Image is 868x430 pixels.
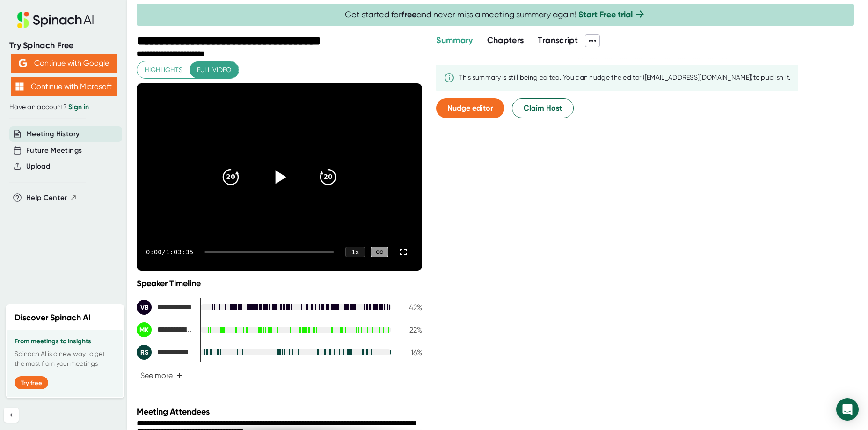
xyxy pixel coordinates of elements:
div: 42 % [399,303,422,312]
span: Get started for and never miss a meeting summary again! [345,9,646,20]
span: Claim Host [524,103,562,114]
div: RS [137,345,152,360]
button: Summary [436,34,473,47]
div: 0:00 / 1:03:35 [146,248,193,256]
a: Sign in [68,103,89,111]
div: Vivian Borja [137,300,193,315]
img: Aehbyd4JwY73AAAAAElFTkSuQmCC [19,59,27,67]
a: Start Free trial [578,9,633,20]
div: Marina Kozlova [137,322,193,337]
button: See more+ [137,367,186,384]
div: Have an account? [9,103,118,111]
button: Help Center [26,193,77,203]
div: Roman Sulla [137,345,193,360]
button: Full video [190,61,239,79]
div: CC [371,247,388,258]
div: MK [137,322,152,337]
div: 1 x [345,247,365,257]
h3: From meetings to insights [15,338,116,345]
div: Speaker Timeline [137,278,422,289]
div: 22 % [399,326,422,334]
p: Spinach AI is a new way to get the most from your meetings [15,349,116,369]
button: Nudge editor [436,98,504,118]
button: Claim Host [512,98,574,118]
span: Nudge editor [447,104,493,112]
button: Continue with Google [11,54,117,73]
h2: Discover Spinach AI [15,311,91,324]
button: Continue with Microsoft [11,77,117,96]
div: Open Intercom Messenger [836,398,859,421]
button: Future Meetings [26,145,82,156]
span: Chapters [487,35,524,45]
button: Highlights [137,61,190,79]
div: 16 % [399,348,422,357]
b: free [401,9,416,20]
span: Transcript [538,35,578,45]
div: Try Spinach Free [9,40,118,51]
button: Try free [15,376,48,389]
button: Upload [26,161,50,172]
span: Full video [197,64,231,76]
div: Meeting Attendees [137,407,424,417]
button: Meeting History [26,129,80,140]
button: Transcript [538,34,578,47]
button: Collapse sidebar [4,408,19,423]
span: Help Center [26,193,67,203]
div: VB [137,300,152,315]
button: Chapters [487,34,524,47]
span: Summary [436,35,473,45]
div: This summary is still being edited. You can nudge the editor ([EMAIL_ADDRESS][DOMAIN_NAME]) to pu... [459,74,791,82]
span: + [176,372,182,379]
span: Highlights [145,64,182,76]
